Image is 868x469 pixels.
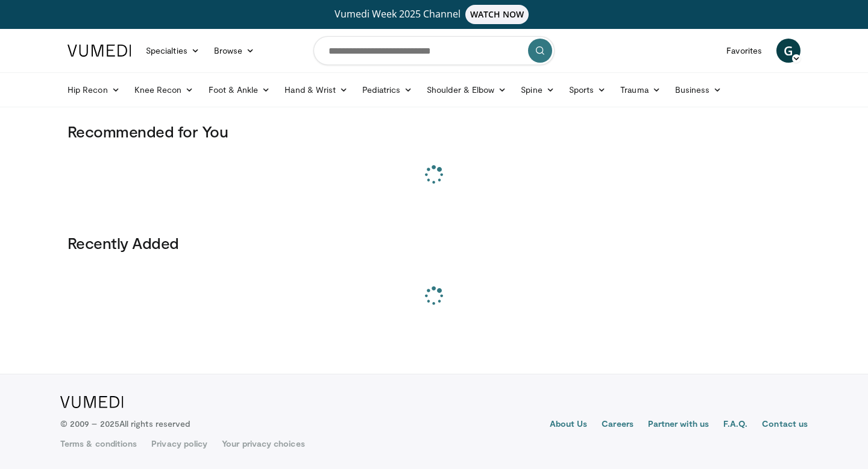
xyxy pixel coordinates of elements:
[60,78,127,102] a: Hip Recon
[420,78,514,102] a: Shoulder & Elbow
[60,396,124,408] img: VuMedi Logo
[550,418,588,432] a: About Us
[60,438,137,450] a: Terms & conditions
[68,122,800,141] h3: Recommended for You
[201,78,278,102] a: Foot & Ankle
[762,418,808,432] a: Contact us
[514,78,561,102] a: Spine
[127,78,201,102] a: Knee Recon
[222,438,304,450] a: Your privacy choices
[151,438,207,450] a: Privacy policy
[139,39,207,63] a: Specialties
[207,39,262,63] a: Browse
[68,45,131,57] img: VuMedi Logo
[776,39,800,63] a: G
[355,78,420,102] a: Pediatrics
[313,36,555,65] input: Search topics, interventions
[277,78,355,102] a: Hand & Wrist
[668,78,729,102] a: Business
[562,78,614,102] a: Sports
[119,418,190,429] span: All rights reserved
[613,78,668,102] a: Trauma
[723,418,747,432] a: F.A.Q.
[719,39,769,63] a: Favorites
[648,418,709,432] a: Partner with us
[465,5,529,24] span: WATCH NOW
[602,418,634,432] a: Careers
[68,233,800,253] h3: Recently Added
[69,5,799,24] a: Vumedi Week 2025 ChannelWATCH NOW
[60,418,190,430] p: © 2009 – 2025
